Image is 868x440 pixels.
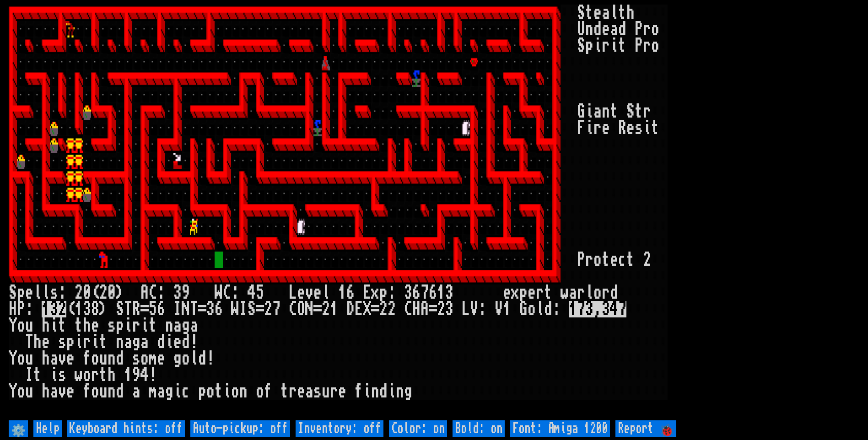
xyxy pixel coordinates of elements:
input: Bold: on [453,420,505,437]
div: t [610,103,618,120]
div: v [305,284,313,301]
div: H [412,301,421,317]
div: r [643,103,651,120]
div: r [602,284,610,301]
input: Help [33,420,62,437]
div: l [42,284,50,301]
div: m [149,350,157,367]
div: 7 [421,284,429,301]
div: o [528,301,536,317]
div: f [83,383,91,400]
div: D [346,301,355,317]
div: f [264,383,272,400]
mark: 1 [42,301,50,317]
div: h [83,317,91,334]
div: h [626,5,635,21]
div: S [116,301,124,317]
div: 8 [91,301,99,317]
div: a [593,103,602,120]
div: I [25,367,33,383]
div: Y [9,350,17,367]
div: t [149,317,157,334]
div: p [116,317,124,334]
div: p [379,284,388,301]
div: c [618,252,626,268]
div: 2 [99,284,108,301]
div: 3 [83,301,91,317]
div: o [17,317,25,334]
div: d [379,383,388,400]
div: u [322,383,330,400]
div: s [50,284,58,301]
div: h [33,334,42,350]
div: r [585,252,593,268]
div: N [305,301,313,317]
div: g [132,334,140,350]
div: C [149,284,157,301]
div: l [536,301,544,317]
div: g [404,383,412,400]
div: c [182,383,190,400]
div: r [643,21,651,38]
div: F [577,120,585,136]
mark: 1 [569,301,577,317]
div: f [83,350,91,367]
div: i [593,38,602,54]
div: s [313,383,322,400]
div: ) [116,284,124,301]
div: r [289,383,297,400]
div: = [429,301,437,317]
div: ! [149,367,157,383]
div: n [165,317,173,334]
div: t [602,252,610,268]
div: T [190,301,198,317]
div: C [289,301,297,317]
div: n [602,103,610,120]
div: r [643,38,651,54]
div: i [50,367,58,383]
div: 0 [108,284,116,301]
div: P [17,301,25,317]
div: T [124,301,132,317]
div: u [25,383,33,400]
div: ( [66,301,75,317]
div: d [593,21,602,38]
div: = [140,301,149,317]
div: n [239,383,248,400]
div: 3 [173,284,182,301]
div: l [33,284,42,301]
div: e [297,284,305,301]
div: ( [91,284,99,301]
div: G [519,301,528,317]
div: i [173,383,182,400]
div: 1 [503,301,511,317]
div: P [635,38,643,54]
div: r [577,284,585,301]
div: i [91,334,99,350]
div: d [198,350,206,367]
div: u [99,383,108,400]
div: 9 [182,284,190,301]
div: t [651,120,659,136]
div: t [626,252,635,268]
div: Y [9,383,17,400]
div: p [519,284,528,301]
div: R [618,120,626,136]
div: x [511,284,519,301]
div: 6 [157,301,165,317]
div: 6 [215,301,223,317]
div: t [618,5,626,21]
div: i [388,383,396,400]
div: t [618,38,626,54]
mark: , [593,301,602,317]
mark: 4 [610,301,618,317]
div: 2 [643,252,651,268]
div: 3 [445,301,453,317]
div: o [206,383,215,400]
div: W [231,301,239,317]
div: h [42,317,50,334]
div: e [297,383,305,400]
div: l [610,5,618,21]
div: e [503,284,511,301]
input: Keyboard hints: off [67,420,185,437]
